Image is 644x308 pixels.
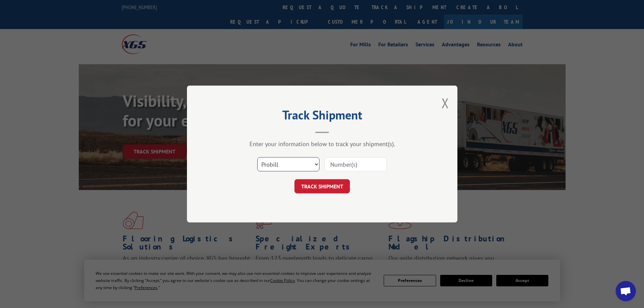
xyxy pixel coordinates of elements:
[325,157,387,171] input: Number(s)
[442,94,449,112] button: Close modal
[616,281,636,301] a: Open chat
[221,140,424,148] div: Enter your information below to track your shipment(s).
[294,179,350,193] button: TRACK SHIPMENT
[221,110,424,123] h2: Track Shipment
